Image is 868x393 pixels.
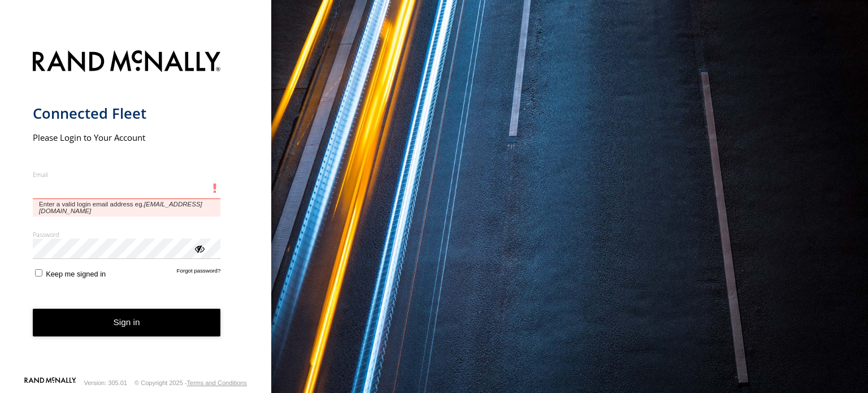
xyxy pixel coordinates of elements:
[134,379,247,386] div: © Copyright 2025 -
[35,269,42,277] input: Keep me signed in
[193,243,205,254] div: ViewPassword
[33,170,221,179] label: Email
[46,270,106,278] span: Keep me signed in
[33,199,221,217] span: Enter a valid login email address eg.
[24,377,76,388] a: Visit our Website
[33,230,221,239] label: Password
[33,104,221,123] h1: Connected Fleet
[33,309,221,336] button: Sign in
[33,132,221,143] h2: Please Login to Your Account
[33,44,239,376] form: main
[84,379,127,386] div: Version: 305.01
[187,379,247,386] a: Terms and Conditions
[39,201,202,214] em: [EMAIL_ADDRESS][DOMAIN_NAME]
[177,267,221,278] a: Forgot password?
[33,48,221,77] img: Rand McNally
